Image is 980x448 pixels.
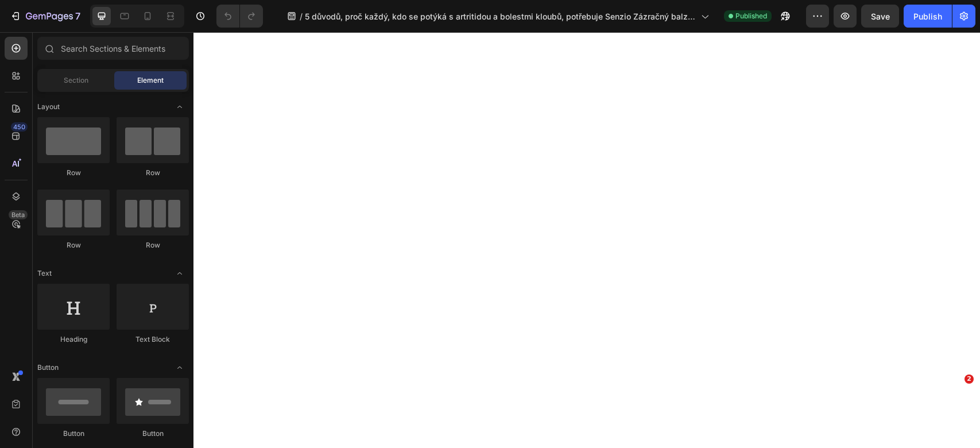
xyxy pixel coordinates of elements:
[37,37,189,60] input: Search Sections & Elements
[117,240,189,250] div: Row
[9,210,28,219] div: Beta
[861,5,899,28] button: Save
[735,11,767,21] span: Published
[117,334,189,345] div: Text Block
[117,168,189,178] div: Row
[37,168,110,178] div: Row
[171,264,189,283] span: Toggle open
[5,5,86,28] button: 7
[871,11,890,21] span: Save
[37,428,110,439] div: Button
[137,75,164,86] span: Element
[193,32,980,448] iframe: Design area
[37,240,110,250] div: Row
[75,9,80,23] p: 7
[117,428,189,439] div: Button
[37,102,60,112] span: Layout
[913,10,942,22] div: Publish
[300,10,303,22] span: /
[305,10,696,22] span: 5 důvodů, proč každý, kdo se potýká s artritidou a bolestmi kloubů, potřebuje Senzio Zázračný balzám
[37,334,110,345] div: Heading
[904,5,952,28] button: Publish
[11,122,28,132] div: 450
[964,374,974,384] span: 2
[37,268,52,279] span: Text
[216,5,263,28] div: Undo/Redo
[171,358,189,377] span: Toggle open
[37,362,59,373] span: Button
[941,392,969,419] iframe: Intercom live chat
[64,75,88,86] span: Section
[171,98,189,116] span: Toggle open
